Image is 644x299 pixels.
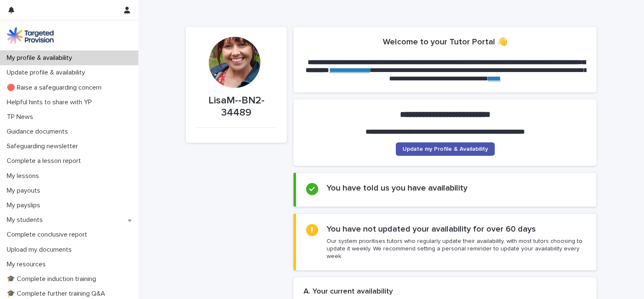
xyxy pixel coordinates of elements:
p: My lessons [3,172,46,180]
p: My resources [3,260,52,268]
p: Complete a lesson report [3,157,88,165]
h2: Welcome to your Tutor Portal 👋 [383,37,508,47]
p: My students [3,216,49,224]
p: LisaM--BN2-34489 [196,95,277,119]
p: Upload my documents [3,246,78,254]
p: My profile & availability [3,54,79,62]
p: Guidance documents [3,128,75,136]
p: Complete conclusive report [3,231,94,239]
span: Update my Profile & Availability [402,146,488,152]
p: 🎓 Complete induction training [3,275,103,283]
h2: You have told us you have availability [327,183,467,193]
p: Helpful hints to share with YP [3,98,99,106]
p: Update profile & availability [3,69,92,77]
a: Update my Profile & Availability [396,142,495,156]
h2: A. Your current availability [304,287,393,296]
img: M5nRWzHhSzIhMunXDL62 [7,27,54,44]
p: 🎓 Complete further training Q&A [3,290,112,298]
p: My payouts [3,187,47,195]
h2: You have not updated your availability for over 60 days [327,224,536,234]
p: Safeguarding newsletter [3,142,85,150]
p: Our system prioritises tutors who regularly update their availability, with most tutors choosing ... [327,237,586,260]
p: 🔴 Raise a safeguarding concern [3,84,108,92]
p: TP News [3,113,40,121]
p: My payslips [3,201,47,209]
